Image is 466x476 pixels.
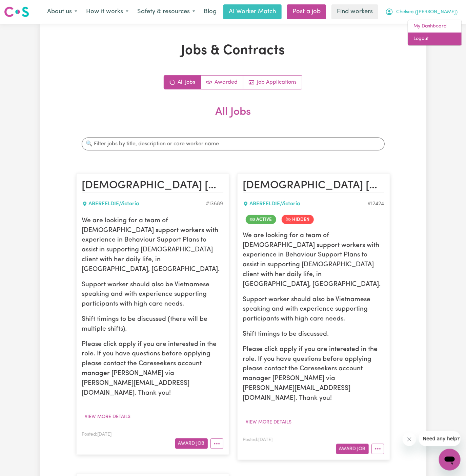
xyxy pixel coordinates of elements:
h1: Jobs & Contracts [76,43,390,59]
div: Job ID #13689 [206,200,223,208]
h2: Vietnamese Female Support Worker Needed In ABERFELDIE, Victoria [82,179,223,193]
span: Posted: [DATE] [243,438,273,442]
div: ABERFELDIE , Victoria [82,200,206,208]
h2: All Jobs [76,106,390,129]
a: Logout [408,33,462,45]
button: View more details [243,417,295,428]
a: Post a job [287,4,326,19]
button: View more details [82,412,134,422]
h2: Vietnamese Female Support Worker Needed In ABERFELDIE, Victoria [243,179,384,193]
p: Please click apply if you are interested in the role. If you have questions before applying pleas... [82,340,223,398]
button: More options [210,438,223,449]
button: My Account [381,5,462,19]
img: Careseekers logo [4,6,29,18]
p: Please click apply if you are interested in the role. If you have questions before applying pleas... [243,345,384,403]
a: Careseekers logo [4,4,29,20]
input: 🔍 Filter jobs by title, description or care worker name [82,138,385,150]
p: Shift timings to be discussed (there will be multiple shifts). [82,315,223,334]
span: Chelsea ([PERSON_NAME]) [396,8,458,16]
div: Job ID #12424 [368,200,384,208]
a: Job applications [243,76,302,89]
a: My Dashboard [408,20,462,33]
button: Award Job [175,438,208,449]
button: How it works [82,5,133,19]
span: Job is active [246,215,276,224]
div: ABERFELDIE , Victoria [243,200,368,208]
button: More options [371,444,384,454]
p: Support worker should also be Vietnamese speaking and with experience supporting participants wit... [243,295,384,324]
iframe: Message from company [419,431,461,446]
a: Blog [200,4,221,19]
a: AI Worker Match [223,4,282,19]
a: Active jobs [201,76,243,89]
button: About us [43,5,82,19]
a: All jobs [164,76,201,89]
iframe: Button to launch messaging window [439,449,461,471]
iframe: Close message [403,433,416,446]
span: Job is hidden [282,215,314,224]
p: We are looking for a team of [DEMOGRAPHIC_DATA] support workers with experience in Behaviour Supp... [82,216,223,275]
button: Safety & resources [133,5,200,19]
a: Find workers [331,4,378,19]
p: We are looking for a team of [DEMOGRAPHIC_DATA] support workers with experience in Behaviour Supp... [243,231,384,290]
div: My Account [408,20,462,46]
span: Posted: [DATE] [82,432,112,437]
p: Support worker should also be Vietnamese speaking and with experience supporting participants wit... [82,280,223,309]
button: Award Job [336,444,369,454]
p: Shift timings to be discussed. [243,330,384,339]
